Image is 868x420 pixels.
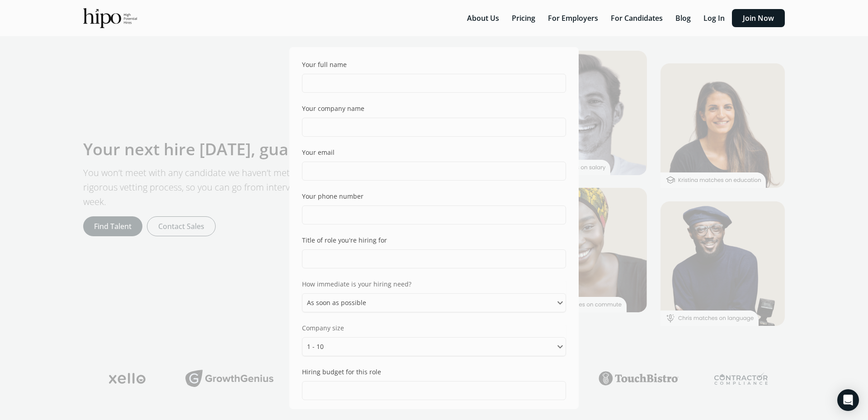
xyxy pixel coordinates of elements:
[506,9,541,27] button: Pricing
[462,9,505,27] button: About Us
[302,235,387,245] div: Title of role you're hiring for
[302,191,363,201] div: Your phone number
[605,13,670,23] a: For Candidates
[302,323,566,333] div: Company size
[302,279,566,289] div: How immediate is your hiring need?
[302,60,347,69] div: Your full name
[732,13,785,23] a: Join Now
[83,8,137,28] img: official-logo
[698,9,730,27] button: Log In
[542,13,605,23] a: For Employers
[670,9,696,27] button: Blog
[302,104,364,113] div: Your company name
[605,9,668,27] button: For Candidates
[302,148,335,157] div: Your email
[698,13,732,23] a: Log In
[506,13,542,23] a: Pricing
[837,389,859,411] div: Open Intercom Messenger
[670,13,698,23] a: Blog
[462,13,506,23] a: About Us
[542,9,604,27] button: For Employers
[732,9,785,27] button: Join Now
[302,367,381,377] div: Hiring budget for this role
